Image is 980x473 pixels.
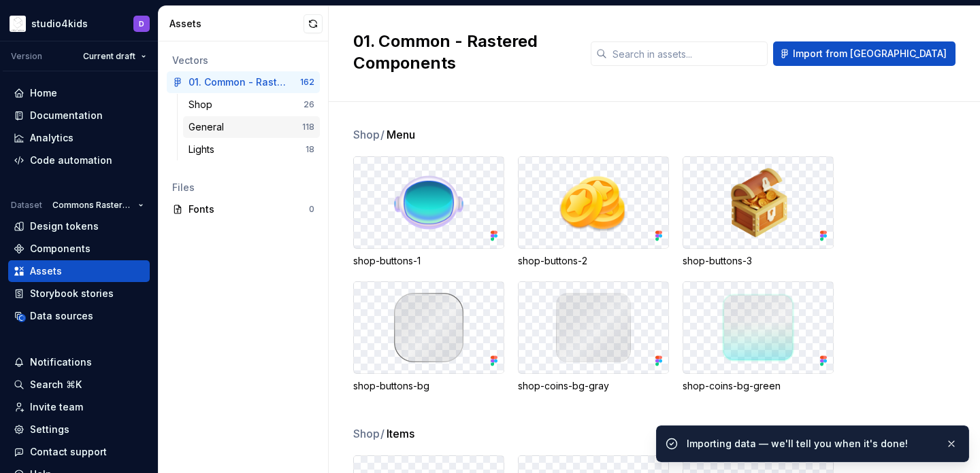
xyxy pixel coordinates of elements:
div: Code automation [30,154,112,167]
a: Code automation [8,150,150,171]
div: Version [11,51,42,62]
span: Commons Rastered [52,200,133,211]
div: Dataset [11,200,42,211]
div: Home [30,86,57,100]
a: Settings [8,419,150,440]
a: Components [8,238,150,260]
div: 26 [304,99,314,110]
div: Files [172,181,314,194]
div: shop-buttons-2 [518,254,669,268]
div: Importing data — we'll tell you when it's done! [687,437,934,451]
a: Invite team [8,396,150,418]
div: 01. Common - Rastered Components [189,75,290,89]
span: Menu [387,126,415,143]
div: Shop [189,98,218,111]
a: Assets [8,260,150,282]
a: Design tokens [8,215,150,237]
a: Documentation [8,105,150,126]
div: Notifications [30,355,92,369]
a: Fonts0 [167,198,320,220]
div: Invite team [30,400,83,414]
div: Assets [30,264,62,278]
div: Components [30,242,91,256]
button: studio4kidsD [3,9,155,38]
div: shop-coins-bg-green [683,379,834,393]
span: / [380,427,385,440]
button: Import from [GEOGRAPHIC_DATA] [773,41,955,66]
div: 162 [300,77,314,88]
button: Current draft [77,47,152,66]
button: Commons Rastered [46,196,150,215]
a: Shop26 [183,94,320,116]
input: Search in assets... [607,41,768,66]
div: shop-buttons-bg [353,379,504,393]
a: Lights18 [183,139,320,160]
button: Search ⌘K [8,374,150,396]
div: Contact support [30,445,107,459]
div: 0 [309,204,314,215]
div: Search ⌘K [30,378,82,391]
button: Notifications [8,351,150,373]
span: Shop [353,425,385,442]
div: Design tokens [30,220,99,233]
span: Shop [353,126,385,143]
div: 118 [302,122,314,133]
div: shop-buttons-1 [353,254,504,268]
div: D [139,18,144,29]
div: studio4kids [31,17,88,31]
div: shop-buttons-3 [683,254,834,268]
div: Assets [169,17,304,31]
div: 18 [306,144,314,155]
div: Vectors [172,54,314,67]
div: General [189,120,229,134]
span: Items [387,425,414,442]
div: shop-coins-bg-gray [518,379,669,393]
div: Data sources [30,309,93,323]
div: Fonts [189,203,309,216]
a: Data sources [8,305,150,327]
div: Lights [189,143,220,156]
div: Settings [30,423,69,436]
button: Contact support [8,441,150,463]
img: f1dd3a2a-5342-4756-bcfa-e9eec4c7fc0d.png [10,16,26,32]
span: / [380,128,385,141]
div: Documentation [30,109,103,122]
a: Analytics [8,127,150,149]
h2: 01. Common - Rastered Components [353,31,574,74]
span: Import from [GEOGRAPHIC_DATA] [793,47,947,60]
a: Home [8,82,150,104]
span: Current draft [83,51,135,62]
a: Storybook stories [8,283,150,304]
div: Storybook stories [30,287,114,300]
a: General118 [183,116,320,138]
div: Analytics [30,131,73,145]
a: 01. Common - Rastered Components162 [167,71,320,93]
